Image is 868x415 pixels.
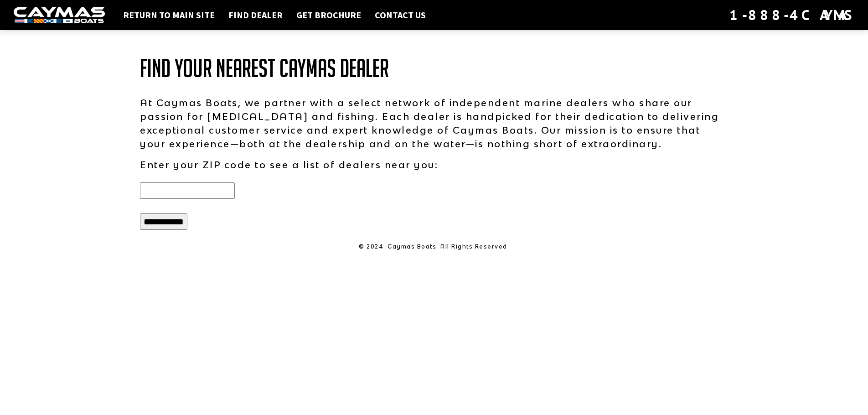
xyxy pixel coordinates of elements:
[729,5,854,25] div: 1-888-4CAYMAS
[140,243,728,251] p: © 2024. Caymas Boats. All Rights Reserved.
[14,7,105,24] img: white-logo-c9c8dbefe5ff5ceceb0f0178aa75bf4bb51f6bca0971e226c86eb53dfe498488.png
[140,96,728,150] p: At Caymas Boats, we partner with a select network of independent marine dealers who share our pas...
[140,55,728,82] h1: Find Your Nearest Caymas Dealer
[140,158,728,171] p: Enter your ZIP code to see a list of dealers near you:
[370,9,430,21] a: Contact Us
[292,9,366,21] a: Get Brochure
[119,9,219,21] a: Return to main site
[224,9,287,21] a: Find Dealer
